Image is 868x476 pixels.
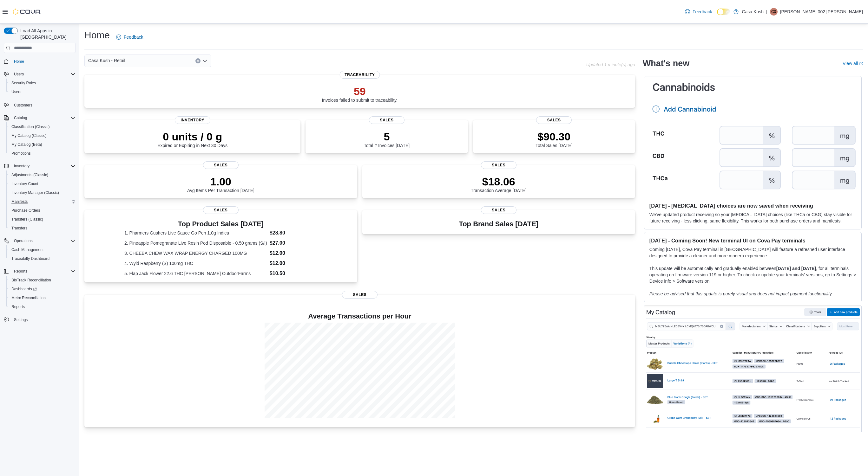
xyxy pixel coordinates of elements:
button: Operations [11,237,35,245]
dt: 4. Wyld Raspberry (S) 100mg THC [124,260,267,267]
span: Adjustments (Classic) [9,171,76,179]
button: Transfers (Classic) [6,215,78,224]
span: Sales [481,206,516,214]
div: Avg Items Per Transaction [DATE] [187,175,254,193]
a: Traceabilty Dashboard [9,255,52,262]
div: Total Sales [DATE] [536,130,572,148]
h2: What's new [643,58,689,68]
dd: $12.00 [270,260,317,267]
button: Reports [1,267,78,276]
p: This update will be automatically and gradually enabled between , for all terminals operating on ... [649,265,856,284]
button: Clear input [195,58,201,63]
button: Adjustments (Classic) [6,170,78,179]
button: Users [6,87,78,96]
span: Traceabilty Dashboard [11,256,49,261]
span: Operations [14,238,33,243]
span: Operations [11,237,76,245]
span: Classification (Classic) [9,123,76,131]
span: Users [11,89,21,94]
a: Users [9,88,24,96]
button: My Catalog (Classic) [6,131,78,140]
button: BioTrack Reconciliation [6,276,78,285]
a: Customers [11,101,35,109]
svg: External link [859,62,863,66]
span: Casa Kush - Retail [88,57,125,64]
p: 1.00 [187,175,254,188]
h3: Top Product Sales [DATE] [124,220,317,228]
h1: Home [84,29,110,42]
span: Promotions [9,150,76,157]
dd: $10.50 [270,270,317,277]
button: Inventory [1,162,78,170]
span: Customers [14,103,32,108]
a: Settings [11,316,30,324]
button: Catalog [11,114,30,122]
span: Security Roles [9,79,76,87]
span: Sales [342,291,378,299]
a: My Catalog (Classic) [9,132,49,139]
dd: $27.00 [270,239,317,247]
a: Dashboards [9,285,39,293]
span: Metrc Reconciliation [11,295,46,300]
span: Inventory Manager (Classic) [11,190,59,195]
button: Home [1,57,78,66]
dd: $28.80 [270,229,317,237]
span: Feedback [124,34,143,40]
span: Home [14,59,24,64]
span: Transfers [11,226,27,231]
p: Casa Kush [742,8,763,16]
span: BioTrack Reconciliation [9,276,76,284]
input: Dark Mode [717,9,730,15]
span: Inventory [14,164,30,169]
span: Reports [11,267,76,275]
a: BioTrack Reconciliation [9,276,54,284]
span: Users [9,88,76,96]
button: Users [11,70,26,78]
a: Transfers [9,224,30,232]
span: Inventory [175,116,210,124]
p: $90.30 [536,130,572,143]
span: Purchase Orders [11,208,40,213]
span: Sales [536,116,572,124]
div: Total # Invoices [DATE] [364,130,410,148]
div: Invoices failed to submit to traceability. [322,85,398,103]
a: Feedback [682,5,714,18]
button: Traceabilty Dashboard [6,254,78,263]
div: Expired or Expiring in Next 30 Days [157,130,227,148]
span: Sales [203,161,239,169]
p: Coming [DATE], Cova Pay terminal in [GEOGRAPHIC_DATA] will feature a refreshed user interface des... [649,246,856,259]
button: Settings [1,315,78,324]
span: Metrc Reconciliation [9,294,76,302]
span: Catalog [11,114,76,122]
h4: Average Transactions per Hour [89,312,630,320]
button: My Catalog (Beta) [6,140,78,149]
span: Traceability [339,71,380,79]
p: Updated 1 minute(s) ago [586,62,635,67]
dt: 3. CHEEBA CHEW WAX WRAP ENERGY CHARGED 100MG [124,250,267,256]
span: Purchase Orders [9,207,76,214]
button: Classification (Classic) [6,122,78,131]
span: Traceabilty Dashboard [9,255,76,262]
button: Security Roles [6,79,78,87]
span: Inventory [11,162,76,170]
button: Manifests [6,197,78,206]
button: Open list of options [202,58,207,63]
span: Load All Apps in [GEOGRAPHIC_DATA] [18,28,76,40]
p: $18.06 [471,175,527,188]
a: Inventory Count [9,180,41,188]
p: | [766,8,767,16]
span: Reports [9,303,76,311]
span: My Catalog (Classic) [9,132,76,139]
span: My Catalog (Classic) [11,133,47,138]
span: C0 [771,8,776,16]
span: Customers [11,101,76,109]
span: Classification (Classic) [11,124,50,129]
span: Manifests [9,198,76,205]
span: Inventory Count [9,180,76,188]
span: BioTrack Reconciliation [11,278,51,283]
a: Dashboards [6,285,78,293]
nav: Complex example [4,54,76,341]
a: Transfers (Classic) [9,215,46,223]
dt: 1. Pharmers Gushers Live Sauce Go Pen 1.0g Indica [124,230,267,236]
span: Inventory Manager (Classic) [9,189,76,196]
